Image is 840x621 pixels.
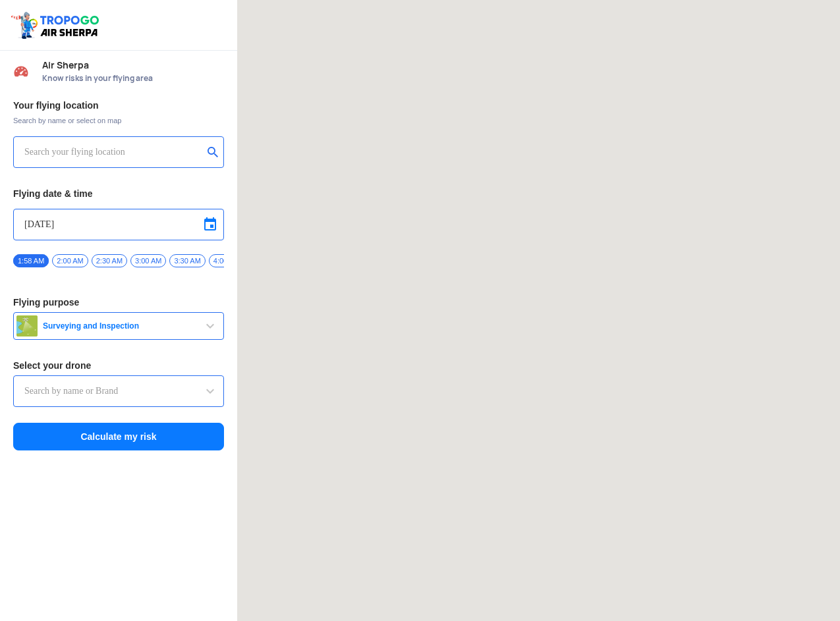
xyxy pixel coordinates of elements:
span: 3:00 AM [130,254,166,267]
span: 1:58 AM [13,254,49,267]
img: ic_tgdronemaps.svg [10,10,103,40]
button: Surveying and Inspection [13,312,224,340]
h3: Your flying location [13,101,224,110]
span: Search by name or select on map [13,115,224,126]
input: Select Date [24,217,213,232]
span: 2:00 AM [52,254,88,267]
img: survey.png [16,315,38,337]
input: Search by name or Brand [24,383,213,399]
span: Know risks in your flying area [42,73,224,84]
img: Risk Scores [13,63,29,79]
h3: Select your drone [13,361,224,370]
span: Surveying and Inspection [38,321,202,331]
h3: Flying date & time [13,189,224,198]
span: 4:00 AM [209,254,244,267]
span: Air Sherpa [42,60,224,70]
button: Calculate my risk [13,423,224,450]
span: 3:30 AM [169,254,205,267]
span: 2:30 AM [92,254,127,267]
input: Search your flying location [24,144,203,160]
h3: Flying purpose [13,298,224,307]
